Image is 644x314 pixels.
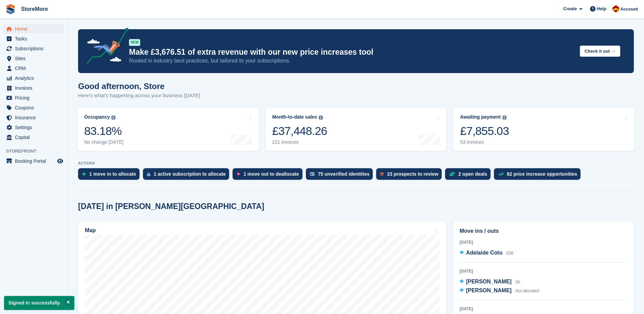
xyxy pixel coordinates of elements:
[3,156,64,166] a: menu
[502,116,507,120] img: icon-info-grey-7440780725fd019a000dd9b08b2336e03edf1995a4989e88bcd33f0948082b44.svg
[84,139,124,145] div: No change [DATE]
[15,73,56,83] span: Analytics
[265,108,447,151] a: Month-to-date sales £37,448.26 221 invoices
[233,168,306,183] a: 1 move out to deallocate
[460,278,520,286] a: [PERSON_NAME] 06
[111,116,115,120] img: icon-info-grey-7440780725fd019a000dd9b08b2336e03edf1995a4989e88bcd33f0948082b44.svg
[78,161,634,165] p: ACTIONS
[3,133,64,142] a: menu
[466,279,512,284] span: [PERSON_NAME]
[580,46,620,57] button: Check it out →
[129,39,140,46] div: NEW
[243,171,299,177] div: 1 move out to deallocate
[15,156,56,166] span: Booking Portal
[3,113,64,122] a: menu
[18,3,51,15] a: StoreMore
[458,171,487,177] div: 2 open deals
[612,5,619,12] img: Store More Team
[460,114,501,120] div: Awaiting payment
[460,124,509,138] div: £7,855.03
[3,44,64,53] a: menu
[515,280,520,284] span: 06
[15,24,56,34] span: Home
[81,28,129,66] img: price-adjustments-announcement-icon-8257ccfd72463d97f412b2fc003d46551f7dbcb40ab6d574587a9cd5c0d94...
[507,171,577,177] div: 82 price increase opportunities
[453,108,634,151] a: Awaiting payment £7,855.03 53 invoices
[515,289,539,293] span: Not allocated
[84,114,110,120] div: Occupancy
[4,296,74,310] p: Signed in successfully.
[15,133,56,142] span: Capital
[15,34,56,43] span: Tasks
[15,54,56,63] span: Sites
[460,139,509,145] div: 53 invoices
[460,227,627,235] h2: Move ins / outs
[460,239,627,245] div: [DATE]
[3,73,64,83] a: menu
[3,83,64,93] a: menu
[387,171,438,177] div: 23 prospects to review
[494,168,584,183] a: 82 price increase opportunities
[15,44,56,53] span: Subscriptions
[78,168,143,183] a: 1 move in to allocate
[15,103,56,112] span: Coupons
[56,157,64,165] a: Preview store
[3,24,64,34] a: menu
[3,123,64,132] a: menu
[84,124,124,138] div: 83.18%
[272,124,327,138] div: £37,448.26
[3,34,64,43] a: menu
[5,4,16,14] img: stora-icon-8386f47178a22dfd0bd8f6a31ec36ba5ce8667c1dd55bd0f319d3a0aa187defe.svg
[306,168,376,183] a: 75 unverified identities
[507,251,514,256] span: E06
[310,172,315,176] img: verify_identity-adf6edd0f0f0b5bbfe63781bf79b02c33cf7c696d77639b501bdc392416b5a36.svg
[15,113,56,122] span: Insurance
[460,268,627,274] div: [DATE]
[78,202,264,211] h2: [DATE] in [PERSON_NAME][GEOGRAPHIC_DATA]
[6,148,68,155] span: Storefront
[77,108,259,151] a: Occupancy 83.18% No change [DATE]
[466,250,503,256] span: Adelaide Cotu
[498,173,503,176] img: price_increase_opportunities-93ffe204e8149a01c8c9dc8f82e8f89637d9d84a8eef4429ea346261dce0b2c0.svg
[154,171,226,177] div: 1 active subscription to allocate
[89,171,136,177] div: 1 move in to allocate
[143,168,233,183] a: 1 active subscription to allocate
[272,114,317,120] div: Month-to-date sales
[15,123,56,132] span: Settings
[449,172,455,176] img: deal-1b604bf984904fb50ccaf53a9ad4b4a5d6e5aea283cecdc64d6e3604feb123c2.svg
[82,172,86,176] img: move_ins_to_allocate_icon-fdf77a2bb77ea45bf5b3d319d69a93e2d87916cf1d5bf7949dd705db3b84f3ca.svg
[78,82,200,91] h1: Good afternoon, Store
[15,64,56,73] span: CRM
[3,54,64,63] a: menu
[445,168,494,183] a: 2 open deals
[319,116,323,120] img: icon-info-grey-7440780725fd019a000dd9b08b2336e03edf1995a4989e88bcd33f0948082b44.svg
[620,6,638,13] span: Account
[147,172,150,176] img: active_subscription_to_allocate_icon-d502201f5373d7db506a760aba3b589e785aa758c864c3986d89f69b8ff3...
[129,47,574,57] p: Make £3,676.51 of extra revenue with our new price increases tool
[460,286,539,295] a: [PERSON_NAME] Not allocated
[129,57,574,65] p: Rooted in industry best practices, but tailored to your subscriptions.
[376,168,445,183] a: 23 prospects to review
[460,306,627,312] div: [DATE]
[597,5,606,12] span: Help
[3,103,64,112] a: menu
[15,93,56,103] span: Pricing
[466,287,512,293] span: [PERSON_NAME]
[318,171,370,177] div: 75 unverified identities
[237,172,240,176] img: move_outs_to_deallocate_icon-f764333ba52eb49d3ac5e1228854f67142a1ed5810a6f6cc68b1a99e826820c5.svg
[78,92,200,100] p: Here's what's happening across your business [DATE]
[272,139,327,145] div: 221 invoices
[15,83,56,93] span: Invoices
[3,64,64,73] a: menu
[380,172,384,176] img: prospect-51fa495bee0391a8d652442698ab0144808aea92771e9ea1ae160a38d050c398.svg
[563,5,577,12] span: Create
[460,249,514,258] a: Adelaide Cotu E06
[85,227,96,233] h2: Map
[3,93,64,103] a: menu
